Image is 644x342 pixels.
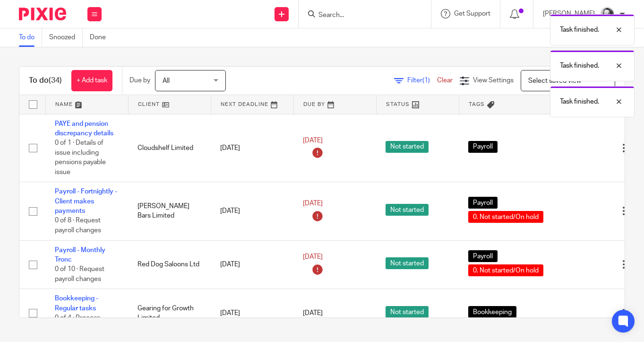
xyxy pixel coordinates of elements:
[211,289,293,338] td: [DATE]
[55,121,113,137] a: PAYE and pension discrepancy details
[29,76,62,86] h1: To do
[386,204,429,216] span: Not started
[55,266,104,282] span: 0 of 10 · Request payroll changes
[49,28,83,47] a: Snoozed
[55,295,98,311] a: Bookkeeping - Regular tasks
[211,182,293,240] td: [DATE]
[303,137,323,144] span: [DATE]
[90,28,113,47] a: Done
[386,306,429,318] span: Not started
[468,306,516,318] span: Bookkeeping
[386,141,429,153] span: Not started
[128,240,211,289] td: Red Dog Saloons Ltd
[303,310,323,316] span: [DATE]
[55,315,100,331] span: 0 of 4 · Process bookkeeping
[600,7,615,22] img: T1JH8BBNX-UMG48CW64-d2649b4fbe26-512.png
[71,70,112,91] a: + Add task
[303,200,323,207] span: [DATE]
[128,182,211,240] td: [PERSON_NAME] Bars Limited
[560,25,599,35] p: Task finished.
[386,257,429,269] span: Not started
[55,140,106,175] span: 0 of 1 · Details of issue including pensions payable issue
[560,61,599,70] p: Task finished.
[49,77,62,84] span: (34)
[128,289,211,338] td: Gearing for Growth Limited
[19,8,66,20] img: Pixie
[55,218,101,234] span: 0 of 8 · Request payroll changes
[211,114,293,182] td: [DATE]
[318,11,403,20] input: Search
[55,188,117,214] a: Payroll - Fortnightly - Client makes payments
[468,250,498,262] span: Payroll
[468,264,543,276] span: 0. Not started/On hold
[560,97,599,106] p: Task finished.
[129,76,150,85] p: Due by
[128,114,211,182] td: Cloudshelf Limited
[468,141,498,153] span: Payroll
[19,28,42,47] a: To do
[163,78,170,84] span: All
[468,197,498,209] span: Payroll
[55,247,105,263] a: Payroll - Monthly Tronc
[211,240,293,289] td: [DATE]
[468,211,543,223] span: 0. Not started/On hold
[303,254,323,260] span: [DATE]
